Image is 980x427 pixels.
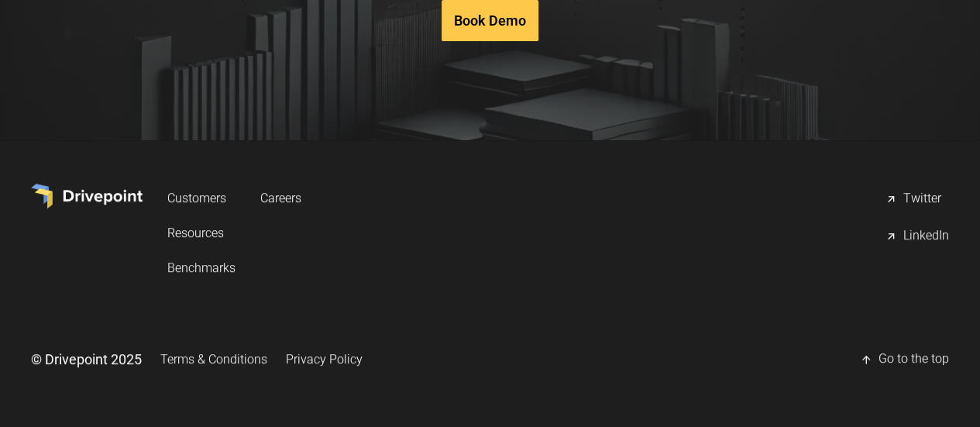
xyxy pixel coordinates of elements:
[903,190,941,208] div: Twitter
[160,345,267,374] a: Terms & Conditions
[167,184,236,212] a: Customers
[885,221,949,252] a: LinkedIn
[879,350,949,369] div: Go to the top
[903,227,949,246] div: LinkedIn
[260,184,301,212] a: Careers
[167,253,236,282] a: Benchmarks
[31,350,142,369] div: © Drivepoint 2025
[860,344,949,375] a: Go to the top
[167,219,236,247] a: Resources
[885,184,949,215] a: Twitter
[286,345,363,374] a: Privacy Policy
